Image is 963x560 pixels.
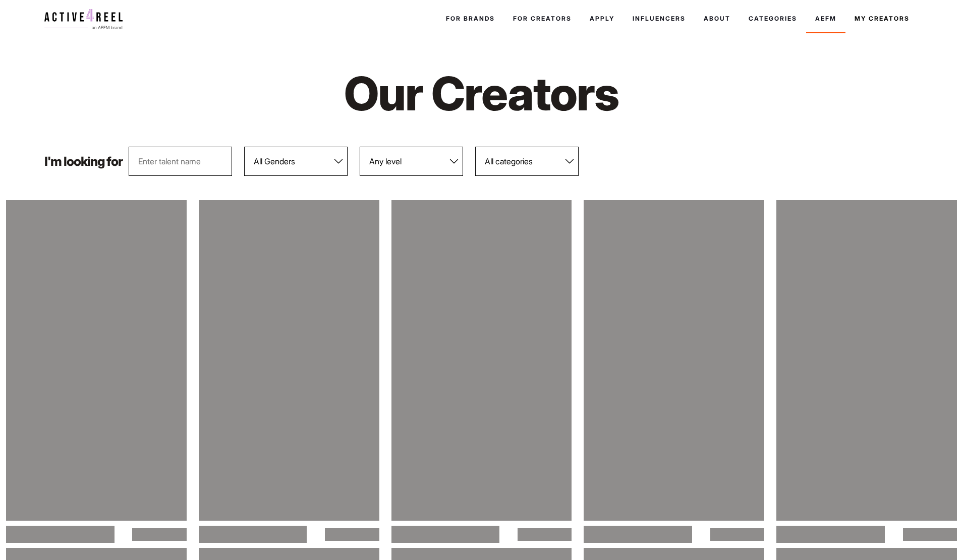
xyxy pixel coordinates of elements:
[806,5,845,32] a: AEFM
[44,9,123,29] img: a4r-logo.svg
[740,5,806,32] a: Categories
[845,5,919,32] a: My Creators
[695,5,740,32] a: About
[624,5,695,32] a: Influencers
[44,155,123,168] p: I'm looking for
[504,5,581,32] a: For Creators
[581,5,624,32] a: Apply
[437,5,504,32] a: For Brands
[229,65,733,122] h1: Our Creators
[129,147,232,176] input: Enter talent name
